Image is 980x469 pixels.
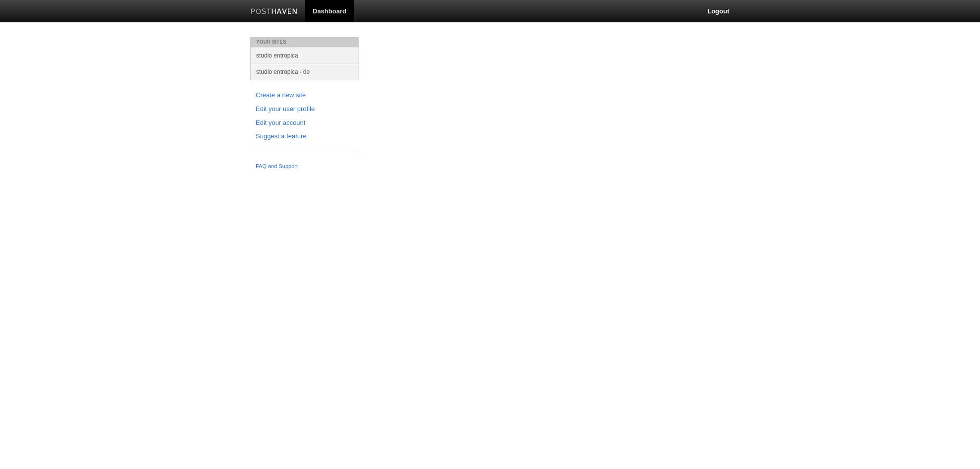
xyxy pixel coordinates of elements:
img: Posthaven-bar [251,8,298,16]
a: Suggest a feature [256,131,353,142]
li: Your Sites [250,37,359,47]
a: Edit your user profile [256,104,353,115]
a: studio entropica [251,47,359,63]
a: FAQ and Support [256,162,353,171]
a: Create a new site [256,90,353,101]
a: studio entropica · de [251,63,359,80]
a: Edit your account [256,118,353,128]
